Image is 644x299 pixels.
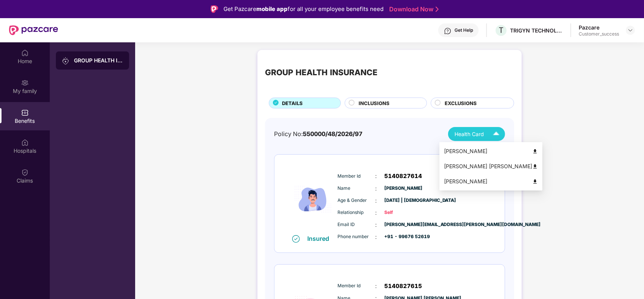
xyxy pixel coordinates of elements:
img: Stroke [436,5,439,13]
div: [PERSON_NAME] [444,147,538,155]
strong: mobile app [256,5,288,12]
div: TRIGYN TECHNOLOGIES LIMITED [510,27,563,34]
div: Customer_success [579,31,619,37]
img: svg+xml;base64,PHN2ZyB4bWxucz0iaHR0cDovL3d3dy53My5vcmcvMjAwMC9zdmciIHdpZHRoPSI0OCIgaGVpZ2h0PSI0OC... [532,179,538,184]
img: svg+xml;base64,PHN2ZyBpZD0iSGVscC0zMngzMiIgeG1sbnM9Imh0dHA6Ly93d3cudzMub3JnLzIwMDAvc3ZnIiB3aWR0aD... [444,27,451,35]
div: [PERSON_NAME] [PERSON_NAME] [444,162,538,170]
div: Get Help [454,27,473,33]
div: Get Pazcare for all your employee benefits need [223,5,384,14]
img: Logo [211,5,218,13]
div: [PERSON_NAME] [444,177,538,186]
img: svg+xml;base64,PHN2ZyBpZD0iRHJvcGRvd24tMzJ4MzIiIHhtbG5zPSJodHRwOi8vd3d3LnczLm9yZy8yMDAwL3N2ZyIgd2... [627,27,633,33]
div: Pazcare [579,24,619,31]
span: T [499,26,504,35]
img: svg+xml;base64,PHN2ZyB4bWxucz0iaHR0cDovL3d3dy53My5vcmcvMjAwMC9zdmciIHdpZHRoPSI0OCIgaGVpZ2h0PSI0OC... [532,164,538,169]
img: New Pazcare Logo [9,25,58,35]
img: svg+xml;base64,PHN2ZyB4bWxucz0iaHR0cDovL3d3dy53My5vcmcvMjAwMC9zdmciIHdpZHRoPSI0OCIgaGVpZ2h0PSI0OC... [532,149,538,154]
a: Download Now [389,5,436,13]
